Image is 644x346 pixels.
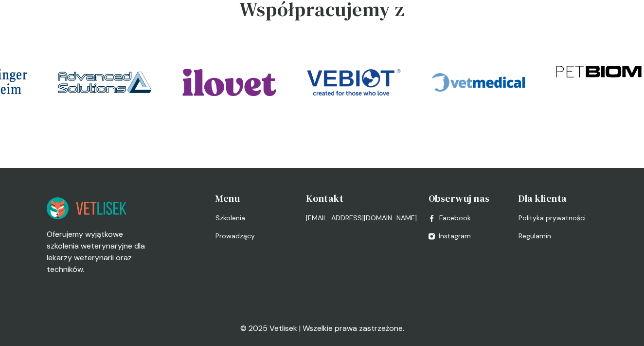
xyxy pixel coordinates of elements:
[519,231,551,241] span: Regulamin
[307,59,400,106] img: Z5pMKJbqstJ9-ALu_vebiot.png
[215,231,294,241] a: Prowadzący
[519,231,597,241] a: Regulamin
[240,323,404,334] p: © 2025 Vetlisek | Wszelkie prawa zastrzeżone.
[215,213,245,223] span: Szkolenia
[58,59,151,106] img: Z5pMI5bqstJ9-ALk_Logo_AS.png
[519,192,597,205] h4: Dla klienta
[519,213,586,223] span: Polityka prywatności
[519,213,597,223] a: Polityka prywatności
[215,192,294,205] h4: Menu
[429,213,471,223] a: Facebook
[47,229,151,275] p: Oferujemy wyjątkowe szkolenia weterynaryjne dla lekarzy weterynarii oraz techników.
[215,231,255,241] span: Prowadzący
[306,213,417,223] a: [EMAIL_ADDRESS][DOMAIN_NAME]
[182,59,276,106] img: Z5pMJpbqstJ9-ALq_Ilovet_Logotyp_Fioletowy_wersjadodruku.png
[429,231,471,241] a: Instagram
[215,213,294,223] a: Szkolenia
[306,192,417,205] h4: Kontakt
[429,192,507,205] h4: Obserwuj nas
[431,59,525,106] img: Z5pMH5bqstJ9-ALc_logo_vetmedical2024-1024x202.png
